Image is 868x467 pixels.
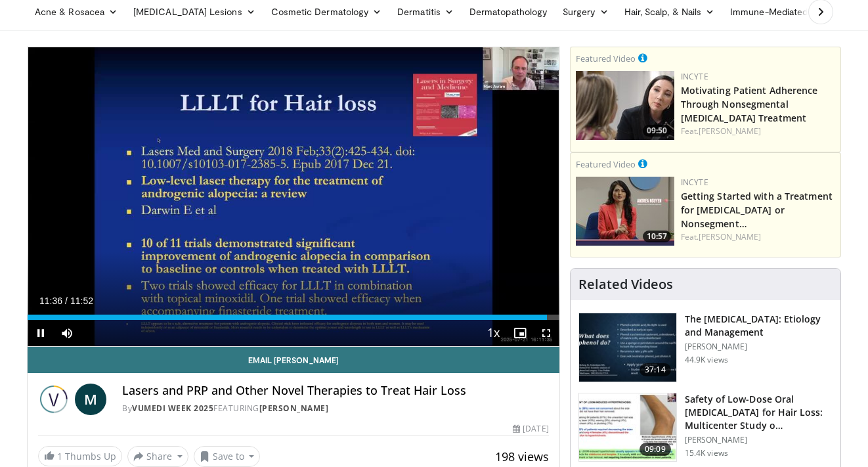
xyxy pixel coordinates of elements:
[640,443,671,456] span: 09:09
[57,450,62,462] span: 1
[576,177,674,246] a: 10:57
[685,393,833,432] h3: Safety of Low-Dose Oral [MEDICAL_DATA] for Hair Loss: Multicenter Study o…
[576,71,674,140] a: 09:50
[38,446,122,466] a: 1 Thumbs Up
[38,384,70,415] img: Vumedi Week 2025
[578,313,833,382] a: 37:14 The [MEDICAL_DATA]: Etiology and Management [PERSON_NAME] 44.9K views
[481,320,507,346] button: Playback Rate
[685,355,728,365] p: 44.9K views
[579,313,676,382] img: c5af237d-e68a-4dd3-8521-77b3daf9ece4.150x105_q85_crop-smart_upscale.jpg
[122,384,549,398] h4: Lasers and PRP and Other Novel Therapies to Treat Hair Loss
[28,47,559,347] video-js: Video Player
[681,125,835,137] div: Feat.
[640,363,671,376] span: 37:14
[699,231,761,242] a: [PERSON_NAME]
[699,125,761,137] a: [PERSON_NAME]
[579,393,676,462] img: 83a686ce-4f43-4faf-a3e0-1f3ad054bd57.150x105_q85_crop-smart_upscale.jpg
[681,177,708,188] a: Incyte
[685,313,833,339] h3: The [MEDICAL_DATA]: Etiology and Management
[39,296,62,306] span: 11:36
[132,403,213,414] a: Vumedi Week 2025
[65,296,68,306] span: /
[643,231,671,242] span: 10:57
[685,342,833,352] p: [PERSON_NAME]
[576,53,636,64] small: Featured Video
[685,435,833,445] p: [PERSON_NAME]
[681,84,818,124] a: Motivating Patient Adherence Through Nonsegmental [MEDICAL_DATA] Treatment
[576,158,636,170] small: Featured Video
[681,231,835,243] div: Feat.
[70,296,93,306] span: 11:52
[194,446,261,467] button: Save to
[578,393,833,462] a: 09:09 Safety of Low-Dose Oral [MEDICAL_DATA] for Hair Loss: Multicenter Study o… [PERSON_NAME] 15...
[75,384,106,415] a: M
[513,423,548,435] div: [DATE]
[576,71,674,140] img: 39505ded-af48-40a4-bb84-dee7792dcfd5.png.150x105_q85_crop-smart_upscale.jpg
[576,177,674,246] img: e02a99de-beb8-4d69-a8cb-018b1ffb8f0c.png.150x105_q85_crop-smart_upscale.jpg
[28,347,559,373] a: Email [PERSON_NAME]
[685,448,728,458] p: 15.4K views
[643,125,671,137] span: 09:50
[578,277,673,292] h4: Related Videos
[507,320,533,346] button: Enable picture-in-picture mode
[495,449,549,464] span: 198 views
[533,320,559,346] button: Fullscreen
[259,403,329,414] a: [PERSON_NAME]
[681,190,833,230] a: Getting Started with a Treatment for [MEDICAL_DATA] or Nonsegment…
[28,320,54,346] button: Pause
[54,320,80,346] button: Mute
[127,446,188,467] button: Share
[681,71,708,82] a: Incyte
[28,315,559,320] div: Progress Bar
[122,403,549,414] div: By FEATURING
